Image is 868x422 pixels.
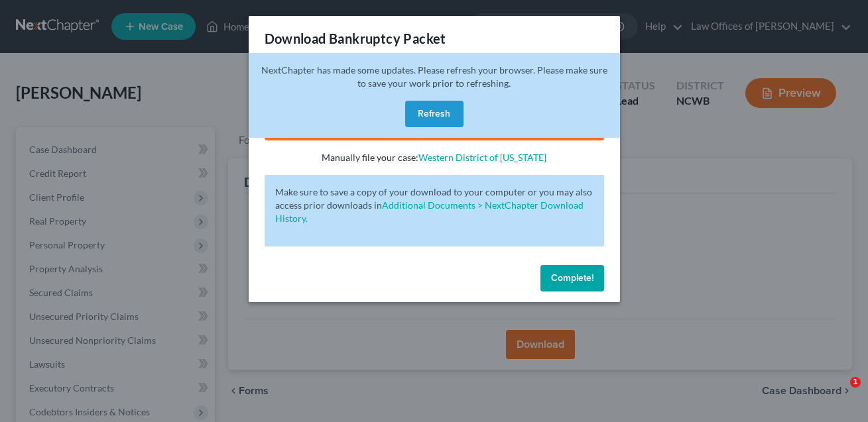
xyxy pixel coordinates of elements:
[850,377,861,388] span: 1
[265,29,446,48] h3: Download Bankruptcy Packet
[265,151,604,164] p: Manually file your case:
[823,377,855,409] iframe: Intercom live chat
[405,101,464,127] button: Refresh
[275,199,584,224] a: Additional Documents > NextChapter Download History.
[261,64,607,89] span: NextChapter has made some updates. Please refresh your browser. Please make sure to save your wor...
[551,272,593,284] span: Complete!
[540,265,604,291] button: Complete!
[418,152,546,163] a: Western District of [US_STATE]
[275,185,593,225] p: Make sure to save a copy of your download to your computer or you may also access prior downloads in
